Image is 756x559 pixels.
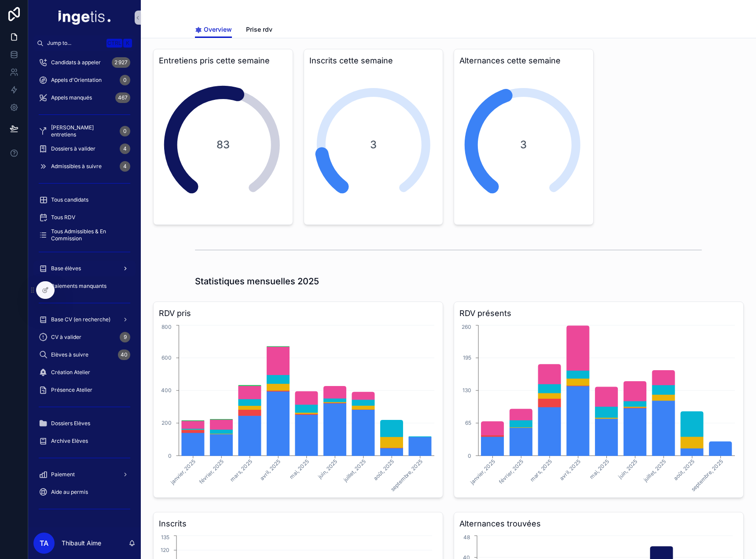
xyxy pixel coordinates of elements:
[558,458,582,482] tspan: avril, 2025
[59,11,110,25] img: App logo
[33,364,136,380] a: Création Atelier
[370,138,377,152] span: 3
[462,387,471,394] tspan: 130
[469,458,496,486] tspan: janvier, 2025
[51,334,81,341] span: CV à valider
[51,163,102,170] span: Admissibles à suivre
[459,55,588,67] h3: Alternances cette semaine
[51,196,88,203] span: Tous candidats
[124,40,131,47] span: K
[33,90,136,106] a: Appels manqués467
[33,484,136,500] a: Aide au permis
[672,458,696,482] tspan: août, 2025
[159,323,437,492] div: chart
[112,57,130,68] div: 2 927
[120,161,130,172] div: 4
[33,347,136,363] a: Elèves à suivre40
[342,458,367,483] tspan: juillet, 2025
[389,458,423,493] tspan: septembre, 2025
[204,25,232,34] span: Overview
[161,354,172,361] tspan: 600
[51,489,88,496] span: Aide au permis
[51,351,88,358] span: Elèves à suivre
[642,458,667,483] tspan: juillet, 2025
[33,467,136,482] a: Paiement
[229,458,253,483] tspan: mars, 2025
[159,307,437,320] h3: RDV pris
[51,316,110,323] span: Base CV (en recherche)
[195,22,232,38] a: Overview
[120,126,130,136] div: 0
[459,323,738,492] div: chart
[159,55,287,67] h3: Entretiens pris cette semaine
[463,354,471,361] tspan: 195
[161,387,172,394] tspan: 400
[459,307,738,320] h3: RDV présents
[33,210,136,225] a: Tous RDV
[51,283,106,290] span: Paiements manquants
[120,332,130,342] div: 9
[161,419,172,426] tspan: 200
[51,214,75,221] span: Tous RDV
[33,261,136,276] a: Base élèves
[33,329,136,345] a: CV à valider9
[316,458,338,480] tspan: juin, 2025
[33,158,136,174] a: Admissibles à suivre4
[47,40,103,47] span: Jump to...
[40,538,48,548] span: TA
[120,143,130,154] div: 4
[588,458,610,480] tspan: mai, 2025
[51,386,92,394] span: Présence Atelier
[459,518,738,530] h3: Alternances trouvées
[168,452,172,459] tspan: 0
[120,75,130,85] div: 0
[465,419,471,426] tspan: 65
[690,458,724,493] tspan: septembre, 2025
[33,416,136,431] a: Dossiers Elèves
[372,458,395,482] tspan: août, 2025
[498,458,525,485] tspan: février, 2025
[33,278,136,294] a: Paiements manquants
[106,39,122,48] span: Ctrl
[246,25,272,34] span: Prise rdv
[51,369,90,376] span: Création Atelier
[33,72,136,88] a: Appels d'Orientation0
[528,458,553,483] tspan: mars, 2025
[115,92,130,103] div: 467
[118,349,130,360] div: 40
[33,35,136,51] button: Jump to...CtrlK
[33,227,136,243] a: Tous Admissibles & En Commission
[309,55,438,67] h3: Inscrits cette semaine
[51,94,92,101] span: Appels manqués
[33,312,136,327] a: Base CV (en recherche)
[33,382,136,398] a: Présence Atelier
[520,138,527,152] span: 3
[33,433,136,449] a: Archive Elèves
[33,141,136,157] a: Dossiers à valider4
[617,458,639,480] tspan: juin, 2025
[462,324,471,330] tspan: 260
[161,534,169,541] tspan: 135
[62,539,101,548] p: Thibault Aime
[51,420,90,427] span: Dossiers Elèves
[246,22,272,39] a: Prise rdv
[51,228,127,242] span: Tous Admissibles & En Commission
[195,275,319,287] h1: Statistiques mensuelles 2025
[28,51,141,527] div: scrollable content
[33,55,136,70] a: Candidats à appeler2 927
[463,534,470,541] tspan: 48
[51,265,81,272] span: Base élèves
[468,452,471,459] tspan: 0
[159,518,437,530] h3: Inscrits
[51,145,95,152] span: Dossiers à valider
[51,77,102,84] span: Appels d'Orientation
[161,324,172,330] tspan: 800
[217,138,230,152] span: 83
[33,192,136,208] a: Tous candidats
[288,458,310,480] tspan: mai, 2025
[258,458,282,482] tspan: avril, 2025
[198,458,225,485] tspan: février, 2025
[51,471,75,478] span: Paiement
[161,547,169,553] tspan: 120
[169,458,197,486] tspan: janvier, 2025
